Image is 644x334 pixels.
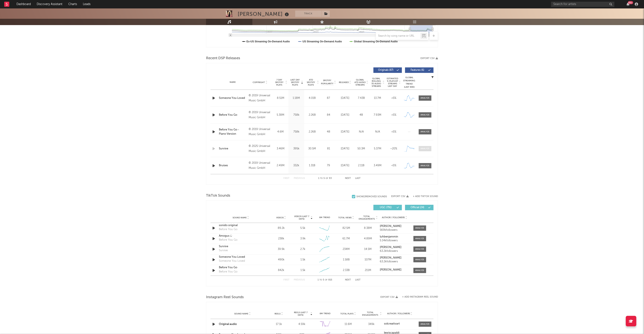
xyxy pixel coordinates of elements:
div: 2.49M [274,164,287,168]
div: 50.3M [354,147,368,151]
div: 349k [361,322,382,326]
div: Before You Go - Piano Version [219,128,247,136]
button: + Add TikTok Sound [413,195,438,198]
div: 99 + [628,1,633,4]
a: Amogus ඞ [219,234,263,238]
div: 1.5k [300,258,305,262]
span: Released [339,81,349,84]
div: <5% [387,113,401,117]
div: © 2025 Universal Music GmbH [249,144,272,154]
span: Reels (last 7 days) [291,311,310,316]
div: 63.2k followers [380,250,409,253]
div: 1 5 815 [313,278,337,283]
strong: solcreativart [384,322,400,325]
div: 4.89M [358,237,378,241]
div: Someone You Loved [219,96,247,100]
strong: [PERSON_NAME] [380,246,402,249]
div: ~ 20 % [387,147,401,151]
span: Author / Followers [382,216,405,219]
div: [DATE] [338,96,352,100]
div: 332k [290,164,303,168]
button: Originals(87) [373,67,402,73]
div: 17.1k [268,322,289,326]
div: 234M [337,247,356,251]
div: 8.38M [358,226,378,230]
div: 1.5k [300,268,305,272]
span: Sound Name [234,313,248,315]
span: Total Engagements [358,215,375,220]
div: 1 5 93 [313,176,337,181]
span: Originals ( 87 ) [376,69,396,71]
button: UGC(791) [373,205,402,210]
div: 2.26B [305,113,319,117]
a: Survive [219,244,263,249]
span: Sound Name [233,216,247,219]
span: Total Views [338,216,352,219]
div: 30.5M [305,147,319,151]
div: 7.43B [354,96,368,100]
div: 211M [358,268,378,272]
div: © 2019 Universal Music GmbH [249,161,272,171]
div: 2.33B [337,268,356,272]
span: Spotify Popularity [321,79,334,85]
input: Search for artists [551,2,614,7]
div: 89.2k [271,226,291,230]
span: Total Engagements [361,311,380,316]
button: + Add TikTok Sound [409,195,438,198]
a: sonido original [219,223,263,228]
span: Videos [276,216,284,219]
div: N/A [371,130,385,134]
div: 2.11B [354,164,368,168]
span: to [320,279,322,281]
div: 4.6M [274,130,287,134]
div: <5% [387,164,401,168]
div: 87 [321,96,336,100]
div: 48 [321,130,336,134]
div: 81 [321,147,336,151]
div: 7.93M [371,113,385,117]
div: 6M Trend [315,312,336,315]
a: [PERSON_NAME] [380,256,409,259]
div: Before You Go [219,270,237,274]
strong: [PERSON_NAME] [380,225,402,228]
div: 39.9k [271,247,291,251]
span: ATD Spotify Plays [305,79,317,86]
span: Features ( 6 ) [408,69,427,71]
div: 758k [290,130,303,134]
button: First [283,279,290,281]
strong: [PERSON_NAME] [380,256,402,259]
a: Before You Go [219,113,247,117]
span: of [326,177,328,179]
div: 1.31B [305,164,319,168]
span: Reels [275,313,280,315]
div: 11.6M [338,322,359,326]
div: 758k [290,113,303,117]
div: [DATE] [338,164,352,168]
a: Before You Go [219,266,263,270]
div: 82.5M [337,226,356,230]
span: Official ( 24 ) [408,206,427,209]
span: Instagram Reel Sounds [206,295,244,300]
button: Official(24) [405,205,434,210]
button: First [283,177,290,180]
a: Someone You Loved [219,255,263,259]
div: N/A [354,130,368,134]
div: Someone You Loved [219,259,245,263]
button: Previous [294,177,305,180]
span: Estimated % Playlist Streams Last Day [387,77,398,87]
button: Next [345,177,351,180]
div: 569k followers [380,229,409,232]
a: Bruises [219,164,247,168]
strong: [PERSON_NAME] [380,268,402,271]
a: solcreativart [384,322,416,325]
div: 8.51M [274,96,287,100]
div: 4B [354,113,368,117]
text: Ex-US Streaming On-Demand Audio [247,40,290,43]
div: © 2019 Universal Music GmbH [249,93,272,103]
div: 1.18M [290,96,303,100]
button: Last [355,177,361,180]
